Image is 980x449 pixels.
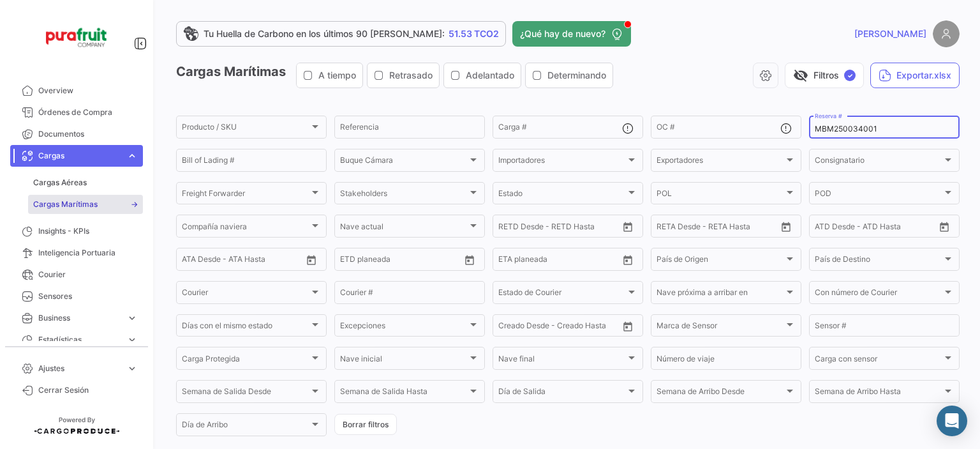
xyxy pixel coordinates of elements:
span: Stakeholders [340,191,468,200]
span: País de Destino [815,257,942,266]
span: Cargas [38,150,121,162]
button: Open calendar [776,217,796,236]
span: A tiempo [318,69,356,82]
span: Órdenes de Compra [38,107,138,118]
span: ¿Qué hay de nuevo? [520,27,605,40]
span: Carga Protegida [182,356,309,365]
span: visibility_off [793,68,808,83]
span: Ajustes [38,363,121,374]
span: Adelantado [466,69,514,82]
span: Nave actual [340,224,468,232]
input: ATD Hasta [864,224,921,232]
button: Open calendar [618,250,637,270]
a: Tu Huella de Carbono en los últimos 90 [PERSON_NAME]:51.53 TCO2 [176,21,506,47]
span: expand_more [126,363,138,374]
span: POD [815,191,942,200]
input: Desde [340,257,363,266]
span: Nave inicial [340,356,468,365]
span: Marca de Sensor [657,323,784,332]
span: Sensores [38,291,138,302]
button: Exportar.xlsx [870,63,960,88]
a: Overview [10,80,143,102]
span: Determinando [547,69,606,82]
input: Hasta [530,257,588,266]
button: Open calendar [618,217,637,236]
input: Hasta [530,224,588,232]
button: Determinando [526,63,612,88]
span: Semana de Salida Hasta [340,389,468,398]
input: Hasta [372,257,429,266]
span: Overview [38,85,138,96]
span: Inteligencia Portuaria [38,247,138,259]
span: Retrasado [389,69,433,82]
span: Cargas Marítimas [33,199,98,210]
span: Producto / SKU [182,125,309,133]
a: Sensores [10,285,143,307]
a: Órdenes de Compra [10,102,143,123]
span: Importadores [498,158,626,167]
a: Inteligencia Portuaria [10,242,143,264]
span: Business [38,312,121,324]
span: Courier [38,269,138,280]
button: visibility_offFiltros✓ [785,63,864,88]
span: [PERSON_NAME] [854,27,926,40]
span: Courier [182,290,309,299]
input: Creado Hasta [558,323,616,332]
span: Semana de Arribo Hasta [815,389,942,398]
h3: Cargas Marítimas [176,63,617,88]
span: expand_more [126,150,138,162]
span: Estado [498,191,626,200]
img: Logo+PuraFruit.png [45,15,108,59]
button: ¿Qué hay de nuevo? [512,21,631,47]
input: Creado Desde [498,323,549,332]
img: placeholder-user.png [933,20,960,47]
span: Semana de Arribo Desde [657,389,784,398]
span: Compañía naviera [182,224,309,232]
button: Open calendar [935,217,954,236]
span: Estado de Courier [498,290,626,299]
button: Open calendar [460,250,479,270]
span: Estadísticas [38,334,121,346]
input: Desde [657,224,679,232]
span: Freight Forwarder [182,191,309,200]
span: Carga con sensor [815,356,942,365]
span: Nave próxima a arribar en [657,290,784,299]
a: Courier [10,264,143,285]
input: Hasta [688,224,746,232]
input: ATD Desde [815,224,855,232]
input: Desde [498,224,521,232]
span: Día de Salida [498,389,626,398]
a: Cargas Aéreas [28,173,143,192]
span: POL [657,191,784,200]
span: expand_more [126,334,138,346]
span: Tu Huella de Carbono en los últimos 90 [PERSON_NAME]: [204,27,445,40]
span: Semana de Salida Desde [182,389,309,398]
span: Excepciones [340,323,468,332]
a: Documentos [10,123,143,145]
span: Nave final [498,356,626,365]
button: Borrar filtros [334,414,397,435]
input: ATA Hasta [230,257,287,266]
span: País de Origen [657,257,784,266]
span: Cerrar Sesión [38,384,138,396]
button: Open calendar [302,250,321,270]
span: Documentos [38,128,138,140]
span: Consignatario [815,158,942,167]
span: expand_more [126,312,138,324]
span: 51.53 TCO2 [449,27,499,40]
a: Insights - KPIs [10,220,143,242]
span: Buque Cámara [340,158,468,167]
button: Open calendar [618,317,637,336]
span: Día de Arribo [182,422,309,431]
span: Exportadores [657,158,784,167]
span: Insights - KPIs [38,225,138,237]
span: ✓ [844,70,856,81]
input: ATA Desde [182,257,221,266]
span: Con número de Courier [815,290,942,299]
button: Adelantado [444,63,521,88]
span: Cargas Aéreas [33,177,87,188]
button: A tiempo [297,63,362,88]
a: Cargas Marítimas [28,195,143,214]
span: Días con el mismo estado [182,323,309,332]
button: Retrasado [367,63,439,88]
